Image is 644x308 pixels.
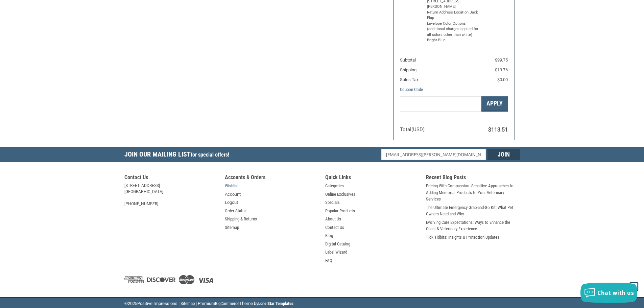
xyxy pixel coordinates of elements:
[225,183,239,189] a: Wishlist
[400,87,423,92] a: Coupon Code
[400,77,419,82] span: Sales Tax
[124,147,233,164] h5: Join Our Mailing List
[597,289,634,297] span: Chat with us
[258,301,293,306] a: Lone Star Templates
[325,191,355,198] a: Online Exclusives
[426,219,520,232] a: Evolving Care Expectations: Ways to Enhance the Client & Veterinary Experience
[495,57,508,63] span: $99.75
[325,183,344,189] a: Categories
[426,183,520,203] a: Pricing With Compassion: Sensitive Approaches to Adding Memorial Products to Your Veterinary Serv...
[426,234,499,241] a: Tick Tidbits: Insights & Protection Updates
[427,21,479,43] li: Envelope Color Options (additional charges applied for all colors other than white) Bright Blue
[325,249,347,256] a: Label Wizard
[225,199,238,206] a: Logout
[497,77,508,82] span: $0.00
[178,301,195,306] a: | Sitemap
[191,151,229,158] span: for special offers!
[427,10,479,21] li: Return Address Location Back Flap
[495,67,508,72] span: $13.76
[325,216,341,222] a: About Us
[225,191,241,198] a: Account
[124,174,218,183] h5: Contact Us
[325,241,350,247] a: Digital Catalog
[325,174,419,183] h5: Quick Links
[225,216,257,222] a: Shipping & Returns
[400,57,416,63] span: Subtotal
[325,199,340,206] a: Specials
[381,149,486,160] input: Email
[215,301,239,306] a: BigCommerce
[400,126,425,133] span: Total (USD)
[325,208,355,214] a: Popular Products
[124,183,218,207] address: [STREET_ADDRESS] [GEOGRAPHIC_DATA] [PHONE_NUMBER]
[124,301,177,306] span: © Positive Impressions
[426,204,520,217] a: The Ultimate Emergency Grab-and-Go Kit: What Pet Owners Need and Why
[580,283,637,303] button: Chat with us
[225,208,246,214] a: Order Status
[128,301,137,306] span: 2025
[487,149,520,160] input: Join
[225,174,319,183] h5: Accounts & Orders
[325,257,332,264] a: FAQ
[325,232,333,239] a: Blog
[225,224,239,231] a: Sitemap
[325,224,344,231] a: Contact Us
[426,174,520,183] h5: Recent Blog Posts
[400,67,416,72] span: Shipping
[488,126,508,133] span: $113.51
[481,96,508,112] button: Apply
[400,96,481,112] input: Gift Certificate or Coupon Code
